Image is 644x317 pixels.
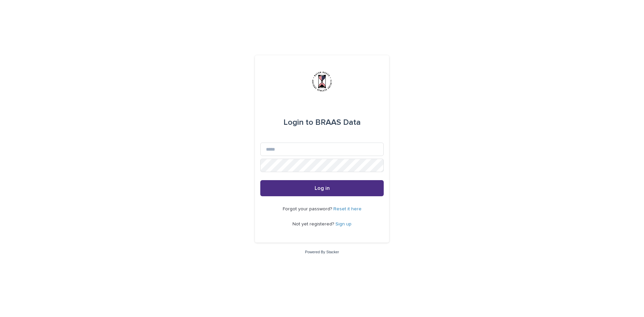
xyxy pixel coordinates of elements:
a: Sign up [335,222,352,226]
button: Log in [260,180,384,196]
a: Reset it here [333,207,362,211]
span: Login to [283,118,313,126]
span: Not yet registered? [292,222,335,226]
span: Forgot your password? [283,207,333,211]
div: BRAAS Data [283,113,361,132]
span: Log in [315,186,330,191]
img: BsxibNoaTPe9uU9VL587 [312,71,332,92]
a: Powered By Stacker [305,250,339,254]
